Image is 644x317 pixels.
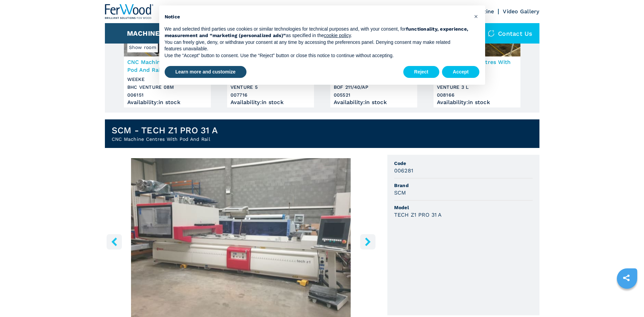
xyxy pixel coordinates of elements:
[615,286,639,312] iframe: Chat
[231,101,311,104] div: Availability : in stock
[403,66,439,78] button: Reject
[127,76,207,99] h3: WEEKE BHC VENTURE 08M 006151
[360,234,375,249] button: right-button
[324,33,351,38] a: cookie policy
[112,136,218,143] h2: CNC Machine Centres With Pod And Rail
[165,52,469,59] p: Use the “Accept” button to consent. Use the “Reject” button or close this notice to continue with...
[394,167,413,174] h3: 006281
[127,101,207,104] div: Availability : in stock
[618,269,635,286] a: sharethis
[334,101,414,104] div: Availability : in stock
[127,29,164,37] button: Machines
[442,66,480,78] button: Accept
[165,26,468,38] strong: functionality, experience, measurement and “marketing (personalized ads)”
[437,101,517,104] div: Availability : in stock
[165,26,469,39] p: We and selected third parties use cookies or similar technologies for technical purposes and, wit...
[488,30,495,37] img: Contact us
[394,204,533,211] span: Model
[394,182,533,189] span: Brand
[394,189,406,197] h3: SCM
[394,160,533,167] span: Code
[124,5,211,107] a: CNC Machine Centres With Pod And Rail WEEKE BHC VENTURE 08MShow room006151CNC Machine Centres Wit...
[127,58,207,74] h3: CNC Machine Centres With Pod And Rail
[165,39,469,52] p: You can freely give, deny, or withdraw your consent at any time by accessing the preferences pane...
[165,66,246,78] button: Learn more and customize
[105,4,154,19] img: Ferwood
[394,211,442,219] h3: TECH Z1 PRO 31 A
[471,11,482,22] button: Close this notice
[165,14,469,20] h2: Notice
[503,8,539,15] a: Video Gallery
[474,12,478,20] span: ×
[112,125,218,136] h1: SCM - TECH Z1 PRO 31 A
[127,42,158,52] span: Show room
[481,23,539,44] div: Contact us
[107,234,122,249] button: left-button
